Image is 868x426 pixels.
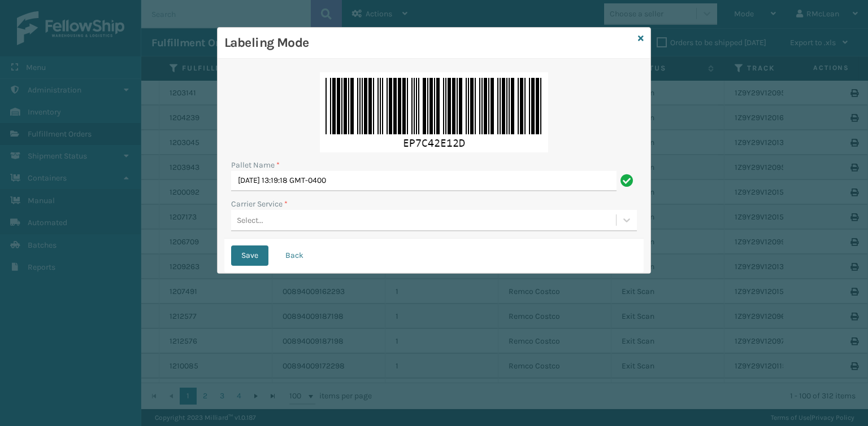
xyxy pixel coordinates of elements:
button: Save [231,245,268,266]
img: A8mexPaezgMNQAAAABJRU5ErkJggg== [320,72,548,152]
h3: Labeling Mode [224,34,633,51]
div: Select... [237,214,263,226]
label: Pallet Name [231,159,280,171]
button: Back [275,245,314,266]
label: Carrier Service [231,198,288,210]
